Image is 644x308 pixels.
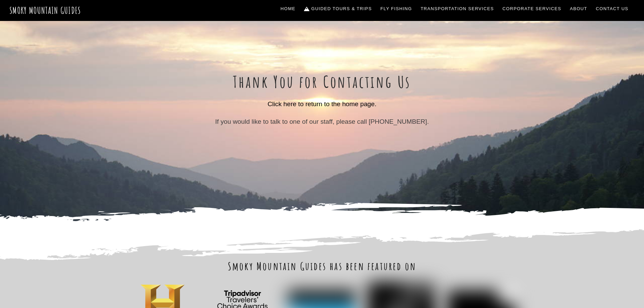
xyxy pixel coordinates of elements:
a: Home [278,2,298,16]
a: Guided Tours & Trips [302,2,375,16]
a: Contact Us [593,2,631,16]
a: Corporate Services [500,2,564,16]
h1: Thank You for Contacting Us [149,72,495,92]
a: About [567,2,590,16]
p: If you would like to talk to one of our staff, please call [PHONE_NUMBER]. [149,117,495,126]
h2: Smoky Mountain Guides has been featured on [126,259,518,273]
a: Transportation Services [418,2,496,16]
a: Fly Fishing [378,2,415,16]
a: Click here to return to the home page. [267,100,376,108]
a: Smoky Mountain Guides [9,5,81,16]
